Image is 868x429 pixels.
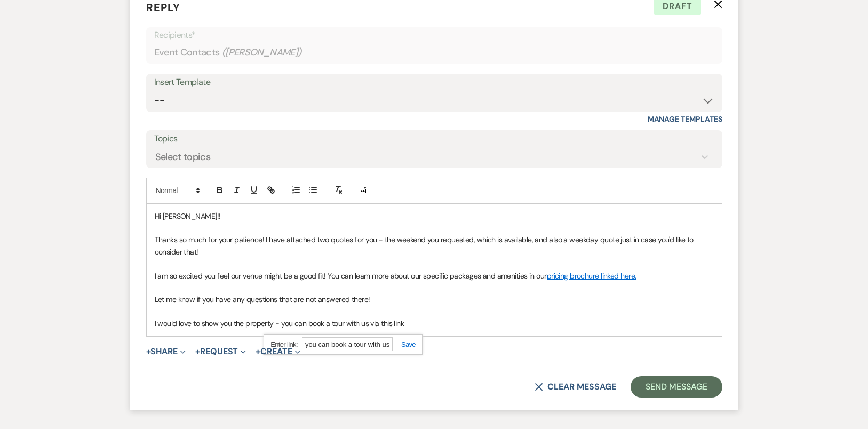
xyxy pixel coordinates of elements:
[195,347,200,356] span: +
[155,270,714,282] p: I am so excited you feel our venue might be a good fit! You can learn more about our specific pac...
[155,317,714,329] p: I would love to show you the property - you can book a tour with us via this link
[146,1,180,14] span: Reply
[195,347,246,356] button: Request
[155,210,714,222] p: Hi [PERSON_NAME]!!
[154,75,714,90] div: Insert Template
[302,337,393,351] input: https://quilljs.com
[155,293,714,305] p: Let me know if you have any questions that are not answered there!
[222,45,302,60] span: ( [PERSON_NAME] )
[155,234,714,258] p: Thanks so much for your patience! I have attached two quotes for you - the weekend you requested,...
[631,376,722,398] button: Send Message
[154,28,714,42] p: Recipients*
[256,347,300,356] button: Create
[154,42,714,63] div: Event Contacts
[146,347,186,356] button: Share
[256,347,260,356] span: +
[648,114,722,124] a: Manage Templates
[547,271,636,281] a: pricing brochure linked here.
[154,131,714,147] label: Topics
[155,149,211,164] div: Select topics
[535,383,616,391] button: Clear message
[146,347,151,356] span: +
